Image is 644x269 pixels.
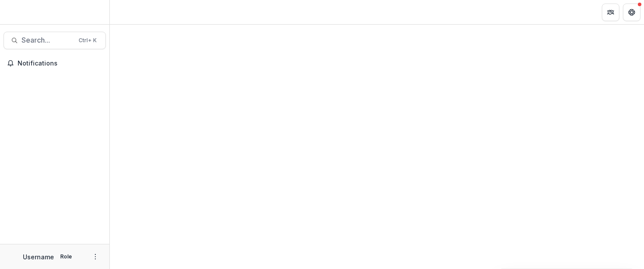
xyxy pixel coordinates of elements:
button: Notifications [4,56,106,70]
button: More [90,251,101,262]
button: Search... [4,32,106,49]
span: Notifications [18,60,102,67]
button: Partners [602,4,619,21]
span: Search... [22,36,73,44]
button: Get Help [623,4,640,21]
div: Ctrl + K [77,36,98,45]
p: Role [58,253,75,261]
p: Username [23,252,54,262]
